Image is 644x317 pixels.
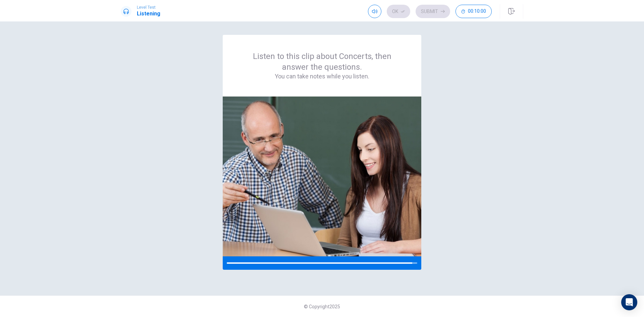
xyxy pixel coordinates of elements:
[455,5,492,18] button: 00:10:00
[239,51,405,80] div: Listen to this clip about Concerts, then answer the questions.
[621,294,637,310] div: Open Intercom Messenger
[304,304,340,309] span: © Copyright 2025
[137,10,160,18] h1: Listening
[223,97,421,256] img: passage image
[239,72,405,80] h4: You can take notes while you listen.
[137,5,160,10] span: Level Test
[468,9,486,14] span: 00:10:00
